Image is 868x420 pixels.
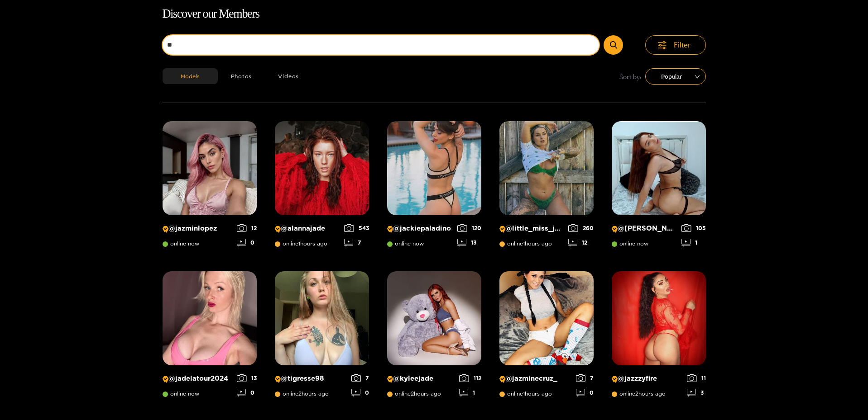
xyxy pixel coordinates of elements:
[387,271,481,365] img: Creator Profile Image: kyleejade
[459,389,481,396] div: 1
[387,374,455,383] p: @ kyleejade
[612,224,677,233] p: @ [PERSON_NAME]
[163,5,706,24] h1: Discover our Members
[604,35,623,55] button: Submit Search
[218,68,265,84] button: Photos
[237,224,257,232] div: 12
[612,121,706,253] a: Creator Profile Image: alejandra_chavarria@[PERSON_NAME]online now1051
[163,68,218,84] button: Models
[351,389,369,396] div: 0
[387,241,424,247] span: online now
[687,374,706,382] div: 11
[499,121,594,215] img: Creator Profile Image: little_miss_jade_
[237,374,257,382] div: 13
[645,68,706,85] div: sort
[344,239,369,246] div: 7
[612,374,682,383] p: @ jazzzyfire
[499,271,594,365] img: Creator Profile Image: jazminecruz_
[612,121,706,215] img: Creator Profile Image: alejandra_chavarria
[499,374,571,383] p: @ jazminecruz_
[275,271,369,403] a: Creator Profile Image: tigresse98@tigresse98online2hours ago70
[576,374,594,382] div: 7
[681,224,706,232] div: 105
[681,239,706,246] div: 1
[612,391,666,397] span: online 2 hours ago
[457,239,481,246] div: 13
[619,71,642,82] span: Sort by:
[652,70,699,83] span: Popular
[275,374,347,383] p: @ tigresse98
[163,121,257,215] img: Creator Profile Image: jazminlopez
[275,391,329,397] span: online 2 hours ago
[499,224,564,233] p: @ little_miss_jade_
[275,224,340,233] p: @ alannajade
[459,374,481,382] div: 112
[163,374,232,383] p: @ jadelatour2024
[163,224,232,233] p: @ jazminlopez
[237,389,257,396] div: 0
[499,391,552,397] span: online 1 hours ago
[612,241,648,247] span: online now
[457,224,481,232] div: 120
[163,391,199,397] span: online now
[387,271,481,403] a: Creator Profile Image: kyleejade@kyleejadeonline2hours ago1121
[645,35,706,55] button: Filter
[163,121,257,253] a: Creator Profile Image: jazminlopez@jazminlopezonline now120
[499,241,552,247] span: online 1 hours ago
[387,121,481,215] img: Creator Profile Image: jackiepaladino
[687,389,706,396] div: 3
[387,121,481,253] a: Creator Profile Image: jackiepaladino@jackiepaladinoonline now12013
[387,391,441,397] span: online 2 hours ago
[265,68,312,84] button: Videos
[163,241,199,247] span: online now
[275,241,327,247] span: online 1 hours ago
[674,40,691,50] span: Filter
[387,224,453,233] p: @ jackiepaladino
[576,389,594,396] div: 0
[499,271,594,403] a: Creator Profile Image: jazminecruz_@jazminecruz_online1hours ago70
[612,271,706,365] img: Creator Profile Image: jazzzyfire
[275,121,369,253] a: Creator Profile Image: alannajade@alannajadeonline1hours ago5437
[612,271,706,403] a: Creator Profile Image: jazzzyfire@jazzzyfireonline2hours ago113
[163,271,257,365] img: Creator Profile Image: jadelatour2024
[568,239,594,246] div: 12
[237,239,257,246] div: 0
[275,271,369,365] img: Creator Profile Image: tigresse98
[351,374,369,382] div: 7
[499,121,594,253] a: Creator Profile Image: little_miss_jade_@little_miss_jade_online1hours ago26012
[344,224,369,232] div: 543
[275,121,369,215] img: Creator Profile Image: alannajade
[163,271,257,403] a: Creator Profile Image: jadelatour2024@jadelatour2024online now130
[568,224,594,232] div: 260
